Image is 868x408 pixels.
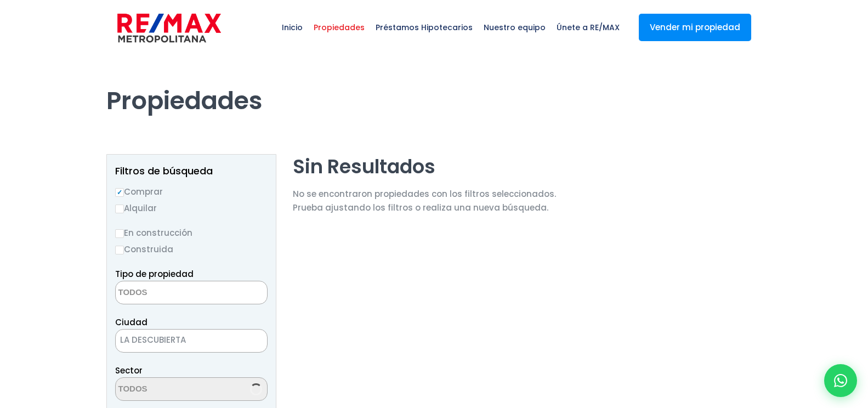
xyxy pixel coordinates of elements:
span: LA DESCUBIERTA [116,332,240,348]
span: Sector [115,365,143,376]
label: En construcción [115,226,268,240]
span: Propiedades [308,11,370,44]
span: Préstamos Hipotecarios [370,11,478,44]
h2: Sin Resultados [293,154,556,179]
p: No se encontraron propiedades con los filtros seleccionados. Prueba ajustando los filtros o reali... [293,187,556,214]
span: Tipo de propiedad [115,268,194,280]
label: Alquilar [115,201,268,215]
span: Ciudad [115,316,147,328]
input: En construcción [115,229,124,238]
span: Inicio [276,11,308,44]
label: Construida [115,242,268,256]
a: Vender mi propiedad [639,14,751,41]
span: Nuestro equipo [478,11,551,44]
button: Remove all items [240,332,256,350]
input: Construida [115,246,124,254]
input: Alquilar [115,205,124,213]
h2: Filtros de búsqueda [115,166,268,177]
textarea: Search [116,378,222,401]
span: LA DESCUBIERTA [115,329,268,353]
input: Comprar [115,188,124,197]
textarea: Search [116,281,222,305]
span: Únete a RE/MAX [551,11,625,44]
img: remax-metropolitana-logo [117,12,221,44]
span: × [251,336,256,346]
label: Comprar [115,185,268,199]
h1: Propiedades [106,55,762,116]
